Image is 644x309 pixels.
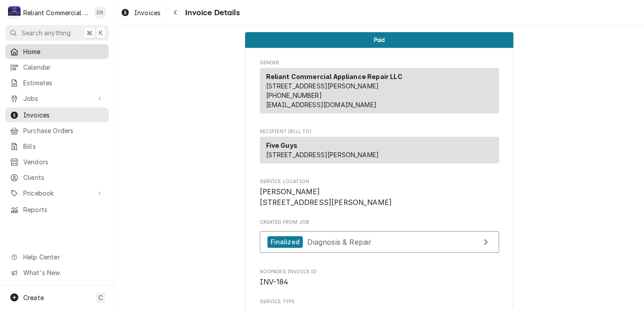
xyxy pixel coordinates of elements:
[5,250,109,264] a: Go to Help Center
[5,91,109,106] a: Go to Jobs
[260,178,499,208] div: Service Location
[5,186,109,200] a: Go to Pricebook
[260,137,499,163] div: Recipient (Bill To)
[260,137,499,167] div: Recipient (Bill To)
[245,32,513,48] div: Status
[5,154,109,169] a: Vendors
[260,188,392,207] span: [PERSON_NAME] [STREET_ADDRESS][PERSON_NAME]
[260,278,288,286] span: INV-184
[23,78,104,88] span: Estimates
[23,126,104,135] span: Purchase Orders
[267,236,303,248] div: Finalized
[5,123,109,138] a: Purchase Orders
[266,142,297,149] strong: Five Guys
[86,28,93,38] span: ⌘
[260,219,499,226] span: Created From Job
[23,8,89,17] div: Reliant Commercial Appliance Repair LLC
[5,265,109,280] a: Go to What's New
[260,187,499,208] span: Service Location
[260,298,499,305] span: Service Type
[5,60,109,75] a: Calendar
[23,110,104,120] span: Invoices
[260,68,499,117] div: Sender
[8,6,21,19] div: Reliant Commercial Appliance Repair LLC's Avatar
[5,108,109,122] a: Invoices
[23,252,103,262] span: Help Center
[260,128,499,135] span: Recipient (Bill To)
[260,68,499,113] div: Sender
[94,6,106,19] div: Diana Reed's Avatar
[23,94,91,103] span: Jobs
[260,178,499,185] span: Service Location
[94,6,106,19] div: DR
[260,268,499,288] div: Roopairs Invoice ID
[260,268,499,276] span: Roopairs Invoice ID
[23,63,104,72] span: Calendar
[266,101,377,109] a: [EMAIL_ADDRESS][DOMAIN_NAME]
[260,219,499,257] div: Created From Job
[117,5,164,20] a: Invoices
[23,268,103,277] span: What's New
[98,293,103,302] span: C
[5,25,109,41] button: Search anything⌘K
[5,170,109,185] a: Clients
[260,277,499,288] span: Roopairs Invoice ID
[99,28,103,38] span: K
[266,82,379,90] span: [STREET_ADDRESS][PERSON_NAME]
[266,73,402,80] strong: Reliant Commercial Appliance Repair LLC
[23,157,104,167] span: Vendors
[307,237,372,246] span: Diagnosis & Repair
[23,205,104,214] span: Reports
[182,7,239,19] span: Invoice Details
[5,139,109,154] a: Bills
[134,8,161,17] span: Invoices
[23,173,104,182] span: Clients
[23,142,104,151] span: Bills
[23,188,91,198] span: Pricebook
[260,59,499,67] span: Sender
[374,37,385,43] span: Paid
[21,28,71,38] span: Search anything
[5,75,109,90] a: Estimates
[23,47,104,56] span: Home
[266,92,322,99] a: [PHONE_NUMBER]
[168,5,182,20] button: Navigate back
[23,294,44,301] span: Create
[260,59,499,117] div: Invoice Sender
[260,231,499,253] a: View Job
[266,151,379,159] span: [STREET_ADDRESS][PERSON_NAME]
[5,44,109,59] a: Home
[260,128,499,167] div: Invoice Recipient
[8,6,21,19] div: R
[5,202,109,217] a: Reports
